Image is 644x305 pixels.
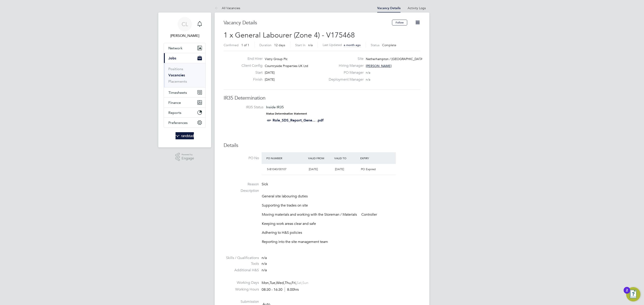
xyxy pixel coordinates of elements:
p: Adhering to H&S policies [262,230,420,235]
span: 1 of 1 [241,43,249,47]
label: Additional H&S [224,268,259,273]
label: Start [238,70,263,75]
span: Sick [262,182,268,186]
span: Sat, [297,281,302,285]
button: Reports [164,108,205,117]
div: PO Number [265,154,307,162]
a: Role_SDS_Report_Gene... .pdf [273,118,324,122]
span: Netherhampton / [GEOGRAPHIC_DATA] P1 [366,57,428,61]
span: [DATE] [265,71,275,75]
div: Valid From [307,154,333,162]
span: Reports [168,111,181,115]
span: Powered by [182,153,194,157]
p: Keeping work areas clear and safe [262,221,420,226]
label: Working Days [224,280,259,285]
a: Placements [168,79,187,84]
span: Countryside Properties UK Ltd [265,64,308,68]
label: Working Hours [224,287,259,292]
label: Reason [224,182,259,187]
label: Description [224,188,259,193]
a: Activity Logs [408,6,426,10]
span: [DATE] [265,77,275,81]
span: Network [168,46,182,50]
span: Vistry Group Plc [265,57,288,61]
span: a month ago [344,43,361,47]
button: Jobs [164,53,205,63]
span: CL [182,21,188,27]
nav: Main navigation [158,13,211,147]
h3: Details [224,142,420,149]
div: Jobs [164,63,205,87]
span: n/a [262,268,267,272]
span: Thu, [285,281,292,285]
div: Valid To [333,154,359,162]
span: Jobs [168,56,176,60]
div: Expiry [359,154,385,162]
span: n/a [366,77,370,81]
span: [DATE] [309,167,318,171]
button: Open Resource Center, 2 new notifications [626,287,640,301]
a: Powered byEngage [175,153,194,161]
label: IR35 Status [228,105,263,110]
p: Moving materials and working with the Storeman / Materials Controller [262,212,420,217]
img: randstad-logo-retina.png [176,132,194,139]
span: n/a [366,71,370,75]
div: 08:30 - 16:30 [262,287,299,292]
a: Vacancy Details [377,6,400,10]
span: Complete [382,43,396,47]
span: Timesheets [168,90,187,95]
strong: Status Determination Statement [266,112,307,115]
a: Positions [168,67,183,71]
label: Finish [238,77,263,82]
label: Tools [224,261,259,266]
span: Wed, [276,281,285,285]
label: Hiring Manager [326,63,364,68]
p: General site labouring duties [262,194,420,199]
label: Start In [295,43,305,47]
button: Timesheets [164,88,205,97]
span: [DATE] [335,167,344,171]
label: PO No [224,156,259,161]
label: PO Manager [326,70,364,75]
label: Confirmed [224,43,239,47]
label: Status [371,43,379,47]
a: Vacancies [168,73,185,77]
span: PO Expired [361,167,376,171]
span: Inside IR35 [266,105,284,109]
p: Reporting into the site management team [262,240,420,244]
label: Duration [259,43,271,47]
a: All Vacancies [215,6,240,10]
span: n/a [262,256,267,260]
span: [PERSON_NAME] [366,64,392,68]
button: Follow [392,20,407,25]
label: Deployment Manager [326,77,364,82]
label: Last Updated [323,43,342,47]
span: Sun [302,281,308,285]
a: Go to home page [164,132,206,139]
span: S-B1040/00107 [267,167,286,171]
span: Tue, [270,281,276,285]
span: Engage [182,157,194,160]
a: CL[PERSON_NAME] [164,17,206,38]
span: Charlotte Lockeridge [164,33,206,38]
span: Finance [168,100,181,105]
button: Preferences [164,118,205,127]
button: Network [164,43,205,53]
label: Skills / Qualifications [224,256,259,260]
span: 1 x General Labourer (Zone 4) - V175468 [224,31,355,40]
label: End Hirer [238,56,263,61]
label: Client Config [238,63,263,68]
label: Site [326,56,364,61]
button: Finance [164,98,205,107]
h3: IR35 Determination [224,95,420,101]
span: 8.00hrs [285,287,299,292]
p: Supporting the trades on site [262,203,420,208]
span: 12 days [274,43,285,47]
span: Preferences [168,121,188,125]
span: Mon, [262,281,270,285]
span: Fri, [292,281,297,285]
h3: Vacancy Details [224,20,392,26]
span: n/a [308,43,313,47]
div: 2 [626,290,628,296]
span: n/a [262,261,267,266]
